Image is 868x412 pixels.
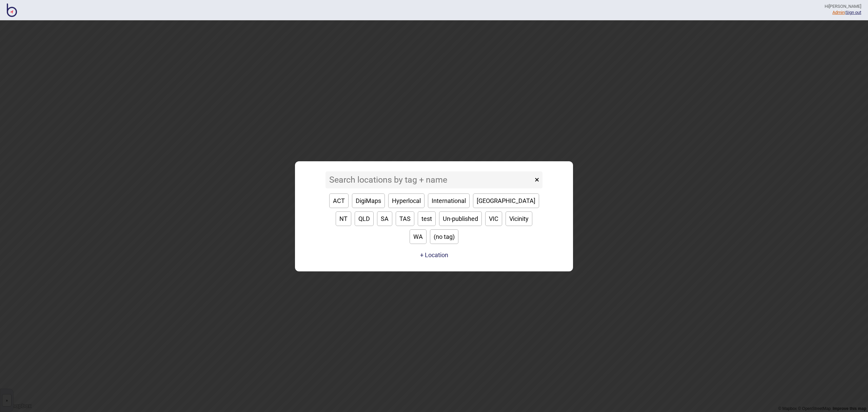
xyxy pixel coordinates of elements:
[846,10,861,15] button: Sign out
[418,211,436,226] button: test
[439,211,482,226] button: Un-published
[531,171,542,188] button: ×
[329,193,349,208] button: ACT
[388,193,425,208] button: Hyperlocal
[473,193,539,208] button: [GEOGRAPHIC_DATA]
[420,251,448,259] button: + Location
[430,229,458,244] button: (no tag)
[485,211,502,226] button: VIC
[418,249,450,261] a: + Location
[825,3,861,9] div: Hi [PERSON_NAME]
[428,193,470,208] button: International
[396,211,414,226] button: TAS
[325,171,533,188] input: Search locations by tag + name
[377,211,392,226] button: SA
[355,211,374,226] button: QLD
[410,229,427,244] button: WA
[506,211,532,226] button: Vicinity
[832,10,846,15] span: |
[352,193,385,208] button: DigiMaps
[336,211,351,226] button: NT
[832,10,845,15] a: Admin
[7,3,17,17] img: BindiMaps CMS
